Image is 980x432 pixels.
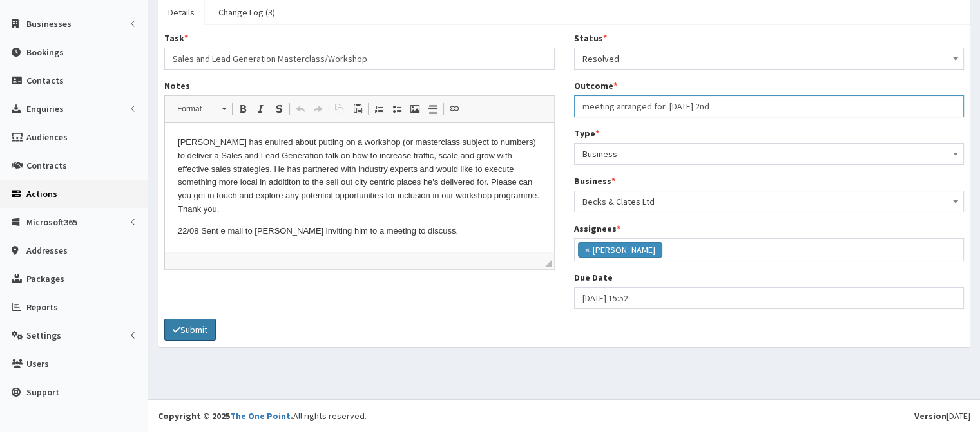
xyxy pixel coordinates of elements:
[370,100,388,117] a: Insert/Remove Numbered List
[26,358,49,370] span: Users
[388,100,406,117] a: Insert/Remove Bulleted List
[26,216,77,228] span: Microsoft365
[26,245,68,256] span: Addresses
[26,301,58,313] span: Reports
[234,100,252,117] a: Bold (Ctrl+B)
[574,222,620,235] label: Assignees
[574,127,599,140] label: Type
[164,79,190,92] label: Notes
[445,100,463,117] a: Link (Ctrl+L)
[582,50,956,68] span: Resolved
[148,399,980,432] footer: All rights reserved.
[26,18,72,30] span: Businesses
[578,242,662,258] li: Mark Webb
[574,174,615,187] label: Business
[230,410,291,422] a: The One Point
[914,410,946,422] b: Version
[252,100,270,117] a: Italic (Ctrl+I)
[424,100,442,117] a: Insert Horizontal Line
[270,100,288,117] a: Strike Through
[158,410,293,422] strong: Copyright © 2025 .
[585,243,590,256] span: ×
[26,131,68,143] span: Audiences
[164,32,188,44] label: Task
[406,100,424,117] a: Image
[574,143,965,165] span: Business
[165,123,554,252] iframe: Rich Text Editor, notes
[26,75,64,86] span: Contacts
[26,160,67,171] span: Contracts
[26,188,57,200] span: Actions
[349,100,367,117] a: Paste (Ctrl+V)
[574,271,613,284] label: Due Date
[582,145,956,163] span: Business
[26,330,61,341] span: Settings
[582,193,956,211] span: Becks & Clates Ltd
[574,32,607,44] label: Status
[574,191,965,212] span: Becks & Clates Ltd
[574,79,617,92] label: Outcome
[914,409,970,422] div: [DATE]
[309,100,327,117] a: Redo (Ctrl+Y)
[26,273,64,285] span: Packages
[291,100,309,117] a: Undo (Ctrl+Z)
[170,100,233,118] a: Format
[171,100,216,117] span: Format
[545,260,552,267] span: Drag to resize
[26,386,59,398] span: Support
[26,46,64,58] span: Bookings
[26,103,64,115] span: Enquiries
[574,48,965,70] span: Resolved
[331,100,349,117] a: Copy (Ctrl+C)
[164,319,216,341] button: Submit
